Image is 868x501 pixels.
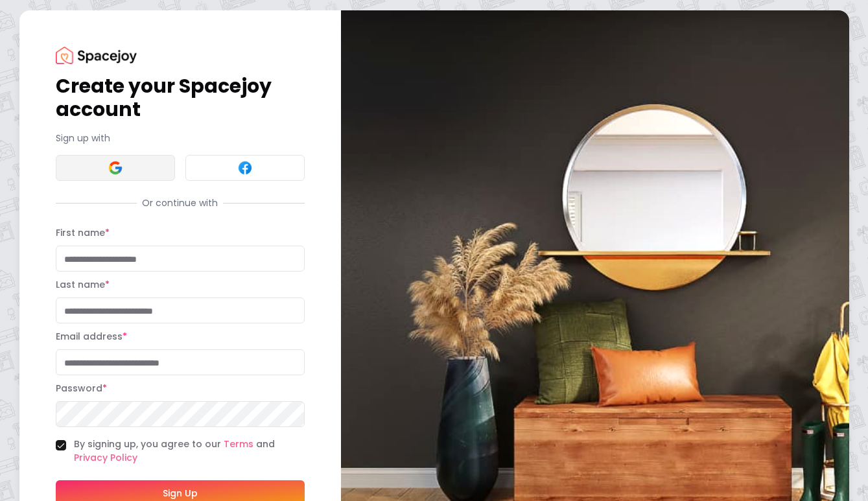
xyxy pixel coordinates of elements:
[56,330,127,343] label: Email address
[224,437,253,450] a: Terms
[56,278,110,291] label: Last name
[137,196,223,209] span: Or continue with
[108,160,123,176] img: Google signin
[56,75,305,121] h1: Create your Spacejoy account
[74,437,305,465] label: By signing up, you agree to our and
[56,382,107,395] label: Password
[56,226,110,239] label: First name
[74,451,137,464] a: Privacy Policy
[237,160,253,176] img: Facebook signin
[56,47,137,64] img: Spacejoy Logo
[56,132,305,145] p: Sign up with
